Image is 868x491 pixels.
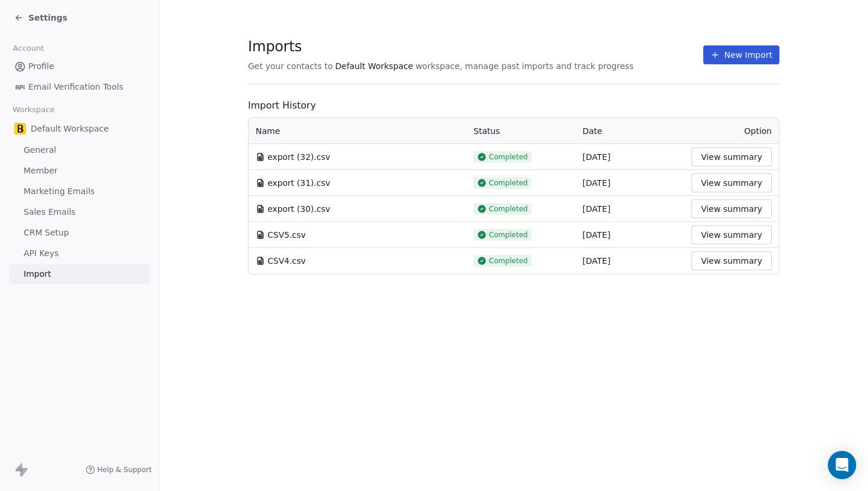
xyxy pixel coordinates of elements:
span: Date [583,126,602,136]
a: Marketing Emails [9,182,149,201]
span: Status [474,126,500,136]
div: Open Intercom Messenger [828,451,856,479]
span: CRM Setup [24,227,69,239]
span: Default Workspace [31,123,109,135]
span: General [24,144,56,156]
a: Sales Emails [9,202,149,222]
div: [DATE] [583,229,678,241]
div: [DATE] [583,177,678,189]
a: General [9,140,149,160]
a: Profile [9,57,149,76]
button: New Import [703,45,779,64]
span: workspace, manage past imports and track progress [416,60,634,72]
span: Import [24,268,51,280]
button: View summary [691,199,772,218]
span: Profile [28,60,54,73]
a: API Keys [9,244,149,263]
span: Workspace [8,101,60,119]
span: Account [8,40,49,57]
span: CSV4.csv [267,255,306,267]
a: Settings [14,12,67,24]
span: Settings [28,12,67,24]
a: Help & Support [86,465,152,474]
span: Imports [248,38,634,55]
span: Default Workspace [335,60,413,72]
span: Member [24,165,58,177]
span: export (31).csv [267,177,330,189]
span: Name [256,125,280,137]
span: export (30).csv [267,203,330,215]
button: View summary [691,148,772,166]
div: [DATE] [583,255,678,267]
a: Member [9,161,149,181]
span: API Keys [24,247,58,260]
span: CSV5.csv [267,229,306,241]
span: Completed [489,256,528,266]
a: Email Verification Tools [9,77,149,97]
img: in-Profile_black_on_yellow.jpg [14,123,26,135]
button: View summary [691,251,772,270]
span: Email Verification Tools [28,81,123,93]
span: Option [744,126,772,136]
button: View summary [691,225,772,244]
span: Completed [489,230,528,240]
a: CRM Setup [9,223,149,243]
a: Import [9,264,149,284]
button: View summary [691,174,772,192]
span: Completed [489,204,528,214]
span: export (32).csv [267,151,330,163]
span: Marketing Emails [24,185,94,198]
span: Import History [248,99,779,113]
div: [DATE] [583,151,678,163]
div: [DATE] [583,203,678,215]
span: Completed [489,152,528,162]
span: Completed [489,178,528,188]
span: Get your contacts to [248,60,333,72]
span: Sales Emails [24,206,76,218]
span: Help & Support [97,465,152,474]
